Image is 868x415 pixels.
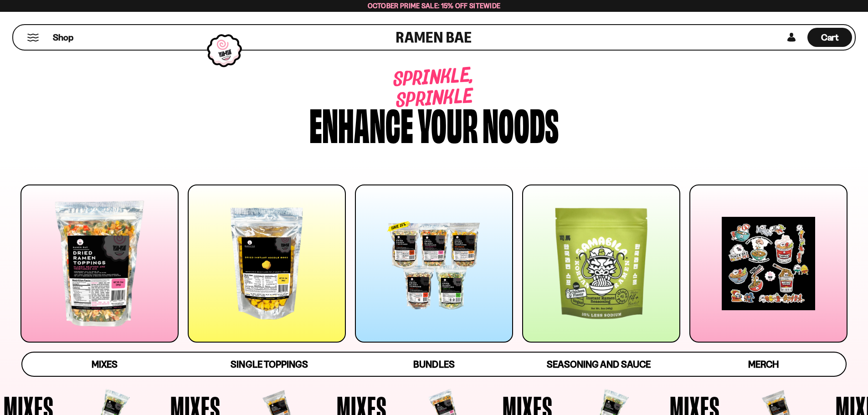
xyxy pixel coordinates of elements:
div: Enhance [309,102,413,145]
a: Shop [53,28,73,47]
a: Merch [681,353,846,376]
span: Merch [748,359,779,370]
button: Mobile Menu Trigger [27,34,39,41]
span: Seasoning and Sauce [547,359,650,370]
span: Single Toppings [231,359,308,370]
div: Cart [807,25,852,50]
a: Bundles [352,353,516,376]
span: October Prime Sale: 15% off Sitewide [368,1,501,10]
div: noods [483,102,559,145]
div: your [418,102,478,145]
span: Mixes [92,359,118,370]
span: Bundles [413,359,454,370]
span: Cart [821,32,839,43]
a: Seasoning and Sauce [516,353,681,376]
span: Shop [53,31,73,44]
a: Single Toppings [187,353,351,376]
a: Mixes [22,353,187,376]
